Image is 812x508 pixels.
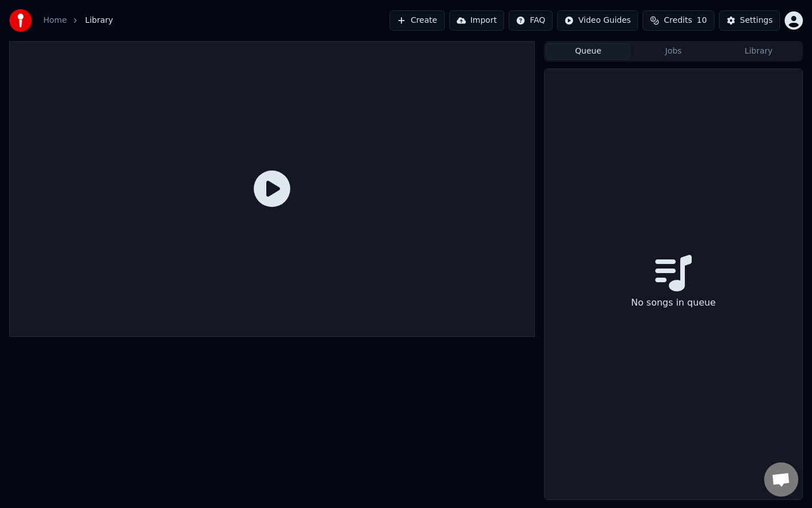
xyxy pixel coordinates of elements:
[697,15,707,26] span: 10
[719,10,780,31] button: Settings
[764,462,798,497] div: Open chat
[546,43,631,60] button: Queue
[43,15,113,26] nav: breadcrumb
[557,10,638,31] button: Video Guides
[449,10,504,31] button: Import
[85,15,113,26] span: Library
[389,10,445,31] button: Create
[716,43,801,60] button: Library
[9,9,32,32] img: youka
[740,15,773,26] div: Settings
[631,43,716,60] button: Jobs
[509,10,553,31] button: FAQ
[627,291,720,314] div: No songs in queue
[43,15,67,26] a: Home
[643,10,714,31] button: Credits10
[664,15,692,26] span: Credits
